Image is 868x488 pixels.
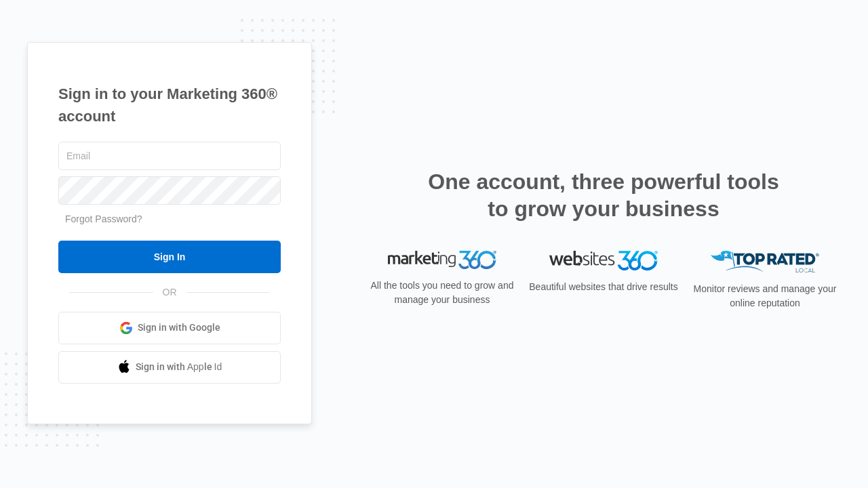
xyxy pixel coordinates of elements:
[388,251,496,270] img: Marketing 360
[711,251,819,273] img: Top Rated Local
[136,360,222,374] span: Sign in with Apple Id
[689,282,841,310] p: Monitor reviews and manage your online reputation
[549,251,658,270] img: Websites 360
[58,241,281,273] input: Sign In
[153,285,186,300] span: OR
[58,142,281,170] input: Email
[58,351,281,384] a: Sign in with Apple Id
[65,213,142,224] a: Forgot Password?
[424,168,783,222] h2: One account, three powerful tools to grow your business
[366,279,518,307] p: All the tools you need to grow and manage your business
[58,312,281,344] a: Sign in with Google
[58,83,281,127] h1: Sign in to your Marketing 360® account
[528,280,679,294] p: Beautiful websites that drive results
[138,321,220,335] span: Sign in with Google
